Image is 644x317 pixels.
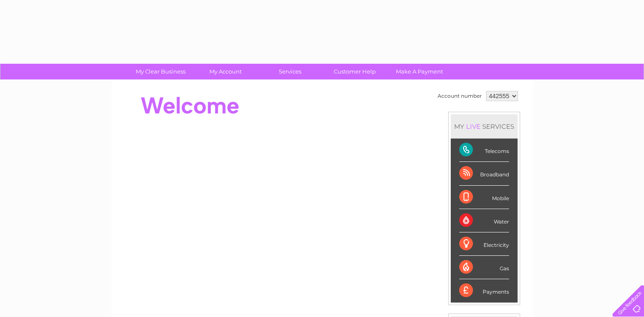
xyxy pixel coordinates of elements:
[459,162,509,185] div: Broadband
[451,114,518,139] div: MY SERVICES
[459,186,509,209] div: Mobile
[459,279,509,302] div: Payments
[464,122,482,130] div: LIVE
[320,64,390,79] a: Customer Help
[459,139,509,162] div: Telecoms
[459,256,509,279] div: Gas
[459,232,509,256] div: Electricity
[255,64,325,79] a: Services
[190,64,260,79] a: My Account
[459,209,509,232] div: Water
[384,64,455,79] a: Make A Payment
[435,89,484,103] td: Account number
[126,64,196,79] a: My Clear Business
